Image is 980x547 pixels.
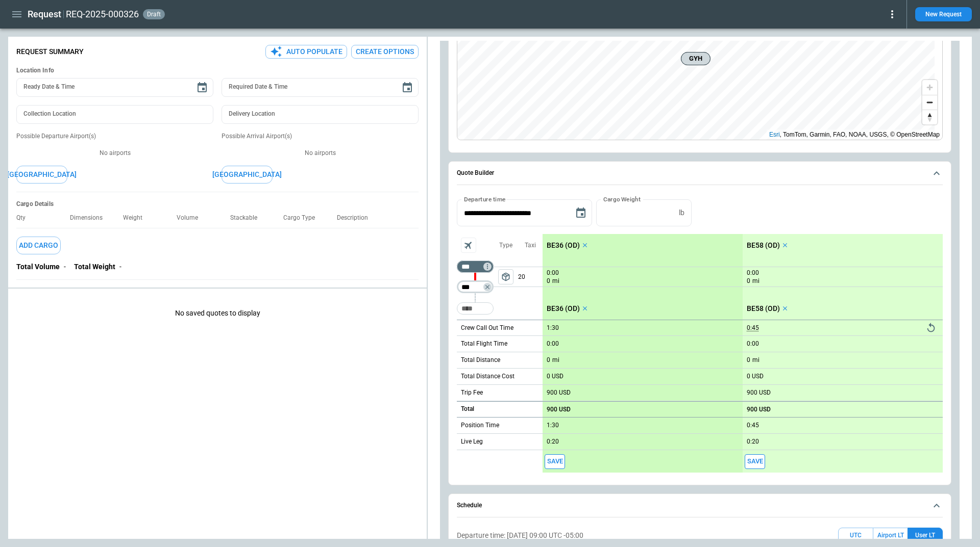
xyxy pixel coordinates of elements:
[547,324,559,332] p: 1:30
[747,373,764,380] p: 0 USD
[747,406,771,413] p: 900 USD
[747,422,759,429] p: 0:45
[222,132,419,141] p: Possible Arrival Airport(s)
[922,110,937,124] button: Reset bearing to north
[16,214,34,222] p: Qty
[222,166,273,184] button: [GEOGRAPHIC_DATA]
[571,203,591,223] button: Choose date, selected date is Oct 17, 2025
[679,209,684,217] p: lb
[547,269,559,277] p: 0:00
[16,263,60,271] p: Total Volume
[547,406,571,413] p: 900 USD
[747,438,759,446] p: 0:20
[552,356,559,364] p: mi
[747,356,750,364] p: 0
[501,272,511,282] span: package_2
[16,200,419,208] h6: Cargo Details
[461,324,513,332] p: Crew Call Out Time
[222,149,419,158] p: No airports
[461,340,507,348] p: Total Flight Time
[747,241,780,250] p: BE58 (OD)
[16,237,61,254] button: Add Cargo
[123,214,151,222] p: Weight
[64,263,66,271] p: -
[747,324,759,332] p: 0:45
[769,129,940,140] div: , TomTom, Garmin, FAO, NOAA, USGS, © OpenStreetMap
[923,320,939,335] button: Reset
[461,421,499,430] p: Position Time
[66,8,139,20] h2: REQ-2025-000326
[457,162,943,185] button: Quote Builder
[230,214,265,222] p: Stackable
[74,263,115,271] p: Total Weight
[547,340,559,348] p: 0:00
[337,214,376,222] p: Description
[498,269,513,284] button: left aligned
[397,77,418,98] button: Choose date
[461,406,474,412] h6: Total
[747,304,780,313] p: BE58 (OD)
[545,454,565,469] span: Save this aircraft quote and copy details to clipboard
[518,267,543,286] p: 20
[457,281,494,293] div: Not found
[461,372,514,381] p: Total Distance Cost
[28,8,61,20] h1: Request
[16,47,84,56] p: Request Summary
[745,454,765,469] button: Save
[457,261,494,273] div: Not found
[922,95,937,110] button: Zoom out
[752,277,759,285] p: mi
[547,389,571,397] p: 900 USD
[16,166,67,184] button: [GEOGRAPHIC_DATA]
[908,528,943,543] button: User LT
[119,263,121,271] p: -
[745,454,765,469] span: Save this aircraft quote and copy details to clipboard
[457,302,494,315] div: Too short
[457,199,943,473] div: Quote Builder
[145,11,163,18] span: draft
[498,269,513,284] span: Type of sector
[525,241,536,250] p: Taxi
[457,531,583,540] p: Departure time: [DATE] 09:00 UTC -05:00
[552,277,559,285] p: mi
[922,80,937,95] button: Zoom in
[603,195,641,203] label: Cargo Weight
[457,494,943,517] button: Schedule
[70,214,111,222] p: Dimensions
[873,528,908,543] button: Airport LT
[461,356,500,364] p: Total Distance
[461,388,483,397] p: Trip Fee
[747,389,771,397] p: 900 USD
[16,149,213,158] p: No airports
[457,502,482,509] h6: Schedule
[769,131,780,138] a: Esri
[16,132,213,141] p: Possible Departure Airport(s)
[547,422,559,429] p: 1:30
[547,356,550,364] p: 0
[838,528,873,543] button: UTC
[283,214,323,222] p: Cargo Type
[499,241,512,250] p: Type
[16,67,419,74] h6: Location Info
[915,7,972,21] button: New Request
[351,45,419,59] button: Create Options
[265,45,347,59] button: Auto Populate
[547,304,580,313] p: BE36 (OD)
[177,214,206,222] p: Volume
[547,277,550,285] p: 0
[547,373,563,380] p: 0 USD
[545,454,565,469] button: Save
[685,54,706,64] span: GYH
[547,241,580,250] p: BE36 (OD)
[8,293,427,334] p: No saved quotes to display
[547,438,559,446] p: 0:20
[461,238,476,253] span: Aircraft selection
[747,340,759,348] p: 0:00
[464,195,506,203] label: Departure time
[461,437,483,446] p: Live Leg
[457,170,494,176] h6: Quote Builder
[747,269,759,277] p: 0:00
[747,277,750,285] p: 0
[192,77,212,98] button: Choose date
[543,234,943,473] div: scrollable content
